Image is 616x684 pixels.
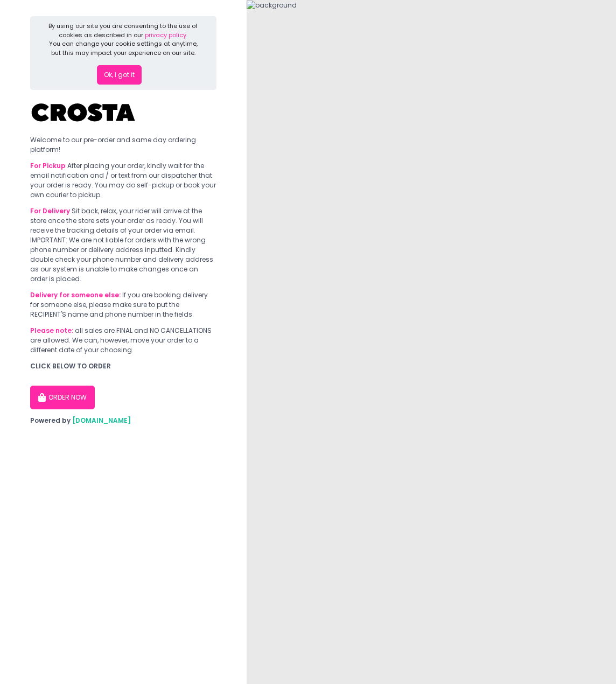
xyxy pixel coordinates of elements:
div: CLICK BELOW TO ORDER [30,361,216,371]
b: For Delivery [30,206,70,215]
button: ORDER NOW [30,386,95,409]
div: If you are booking delivery for someone else, please make sure to put the RECIPIENT'S name and ph... [30,290,216,319]
div: Sit back, relax, your rider will arrive at the store once the store sets your order as ready. You... [30,206,216,284]
div: By using our site you are consenting to the use of cookies as described in our You can change you... [47,22,200,57]
a: privacy policy. [145,31,187,39]
div: Welcome to our pre-order and same day ordering platform! [30,135,216,155]
div: all sales are FINAL and NO CANCELLATIONS are allowed. We can, however, move your order to a diffe... [30,326,216,355]
b: For Pickup [30,161,66,170]
button: Ok, I got it [97,65,142,85]
div: After placing your order, kindly wait for the email notification and / or text from our dispatche... [30,161,216,200]
div: Powered by [30,416,216,425]
b: Please note: [30,326,73,335]
b: Delivery for someone else: [30,290,121,299]
img: background [247,1,297,10]
img: Crosta Pizzeria [30,96,138,129]
a: [DOMAIN_NAME] [72,416,131,425]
